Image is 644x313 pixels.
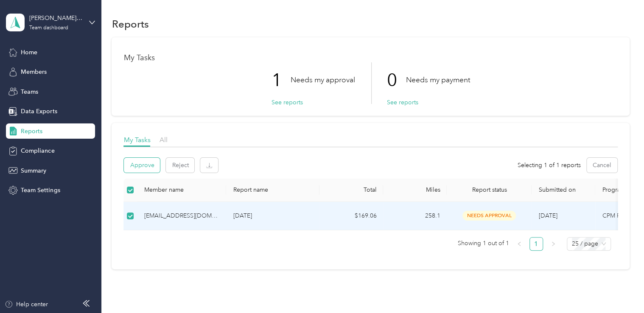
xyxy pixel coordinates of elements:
th: Report name [226,179,319,202]
div: Page Size [567,237,611,251]
li: Next Page [546,237,560,251]
span: My Tasks [123,136,150,144]
a: 1 [530,238,543,250]
th: Member name [137,179,226,202]
span: [DATE] [538,212,557,219]
span: Team Settings [21,186,60,195]
span: Report status [454,186,525,193]
span: Reports [21,127,42,136]
p: 1 [271,62,290,98]
span: Showing 1 out of 1 [458,237,509,250]
button: See reports [386,98,418,107]
button: Approve [124,158,160,173]
button: Reject [166,158,194,173]
p: [DATE] [233,211,313,221]
p: Needs my payment [406,75,470,85]
span: Compliance [21,146,54,155]
span: Home [21,48,37,57]
span: 25 / page [572,238,606,250]
li: 1 [529,237,543,251]
td: 258.1 [383,202,447,230]
button: See reports [271,98,302,107]
h1: Reports [112,20,148,28]
span: Summary [21,166,46,175]
span: All [159,136,167,144]
span: left [517,241,522,246]
button: right [546,237,560,251]
span: Teams [21,87,38,96]
span: needs approval [462,211,516,221]
span: right [551,241,556,246]
div: Total [326,186,376,193]
div: Member name [144,186,219,193]
div: Team dashboard [29,25,68,31]
iframe: Everlance-gr Chat Button Frame [596,265,644,313]
p: 0 [386,62,406,98]
span: Selecting 1 of 1 reports [518,161,581,170]
button: left [512,237,526,251]
div: [EMAIL_ADDRESS][DOMAIN_NAME] [144,211,219,221]
span: Data Exports [21,107,57,116]
td: $169.06 [319,202,383,230]
th: Submitted on [532,179,595,202]
button: Cancel [587,158,617,173]
button: Help center [5,300,48,309]
h1: My Tasks [123,53,617,62]
div: Miles [390,186,440,193]
span: Members [21,67,47,76]
p: Needs my approval [290,75,355,85]
div: [PERSON_NAME]'s Team [29,14,82,22]
li: Previous Page [512,237,526,251]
